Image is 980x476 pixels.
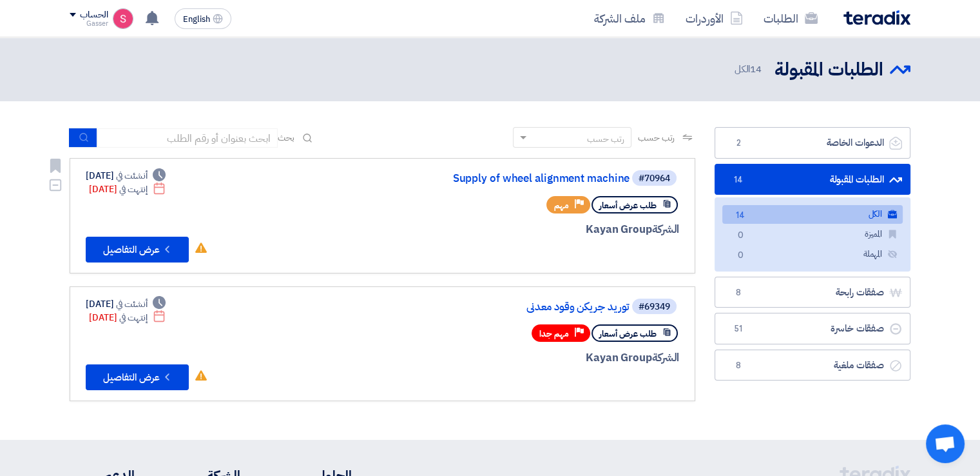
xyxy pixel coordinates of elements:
[652,221,680,237] span: الشركة
[733,209,748,223] span: 14
[539,328,569,340] span: مهم جدا
[652,350,680,366] span: الشركة
[722,225,903,244] a: المميزة
[733,229,748,243] span: 0
[731,322,746,335] span: 51
[731,174,746,186] span: 14
[372,173,629,184] a: Supply of wheel alignment machine
[638,131,675,144] span: رتب حسب
[113,8,133,29] img: unnamed_1748516558010.png
[599,199,657,212] span: طلب عرض أسعار
[926,424,965,463] div: Open chat
[722,245,903,264] a: المهملة
[715,164,910,195] a: الطلبات المقبولة14
[86,169,166,183] div: [DATE]
[584,3,675,34] a: ملف الشركة
[89,183,166,196] div: [DATE]
[639,302,670,312] div: #69349
[715,127,910,159] a: الدعوات الخاصة2
[86,364,189,390] button: عرض التفاصيل
[175,8,231,29] button: English
[116,169,147,183] span: أنشئت في
[86,297,166,311] div: [DATE]
[675,3,753,34] a: الأوردرات
[369,221,679,238] div: Kayan Group
[97,128,278,148] input: ابحث بعنوان أو رقم الطلب
[369,350,679,366] div: Kayan Group
[86,237,189,263] button: عرض التفاصيل
[278,131,294,144] span: بحث
[715,277,910,308] a: صفقات رابحة8
[89,311,166,324] div: [DATE]
[80,10,108,21] div: الحساب
[119,183,147,196] span: إنتهت في
[750,62,762,76] span: 14
[639,174,670,183] div: #70964
[774,57,883,83] h2: الطلبات المقبولة
[843,10,910,25] img: Teradix logo
[70,20,108,27] div: Gasser
[599,328,657,340] span: طلب عرض أسعار
[116,297,147,311] span: أنشئت في
[183,15,210,24] span: English
[722,205,903,224] a: الكل
[735,62,764,77] span: الكل
[372,301,629,313] a: توريد جريكن وقود معدني
[587,132,624,146] div: رتب حسب
[119,311,147,324] span: إنتهت في
[715,350,910,381] a: صفقات ملغية8
[733,249,748,263] span: 0
[554,199,569,212] span: مهم
[753,3,828,34] a: الطلبات
[731,286,746,299] span: 8
[731,137,746,150] span: 2
[731,359,746,372] span: 8
[715,313,910,344] a: صفقات خاسرة51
